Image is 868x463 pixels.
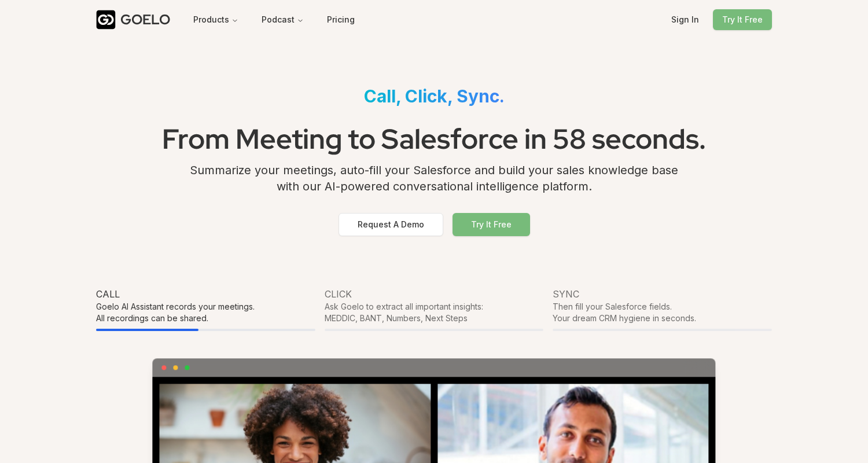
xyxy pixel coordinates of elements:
span: Call, Click, Sync. [364,86,505,106]
div: Call [96,287,315,301]
nav: Main [184,9,313,30]
button: Pricing [318,9,364,30]
a: GOELO [96,10,179,30]
div: Ask Goelo to extract all important insights: [325,301,544,313]
div: All recordings can be shared. [96,313,315,324]
button: Try It Free [453,213,530,236]
div: MEDDIC, BANT, Numbers, Next Steps [325,313,544,324]
div: Goelo AI Assistant records your meetings. [96,301,315,313]
div: Your dream CRM hygiene in seconds. [553,313,772,324]
div: Summarize your meetings, auto-fill your Salesforce and build your sales knowledge base with our A... [96,162,772,204]
button: Sign In [662,9,708,30]
button: Try It Free [713,9,772,30]
div: Sync [553,287,772,301]
button: Products [184,9,248,30]
img: Goelo Logo [96,10,116,30]
div: Then fill your Salesforce fields. [553,301,772,313]
div: GOELO [120,10,170,29]
div: Click [325,287,544,301]
h1: From Meeting to Salesforce in 58 seconds. [96,116,772,162]
button: Podcast [252,9,313,30]
button: Request A Demo [339,213,443,236]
